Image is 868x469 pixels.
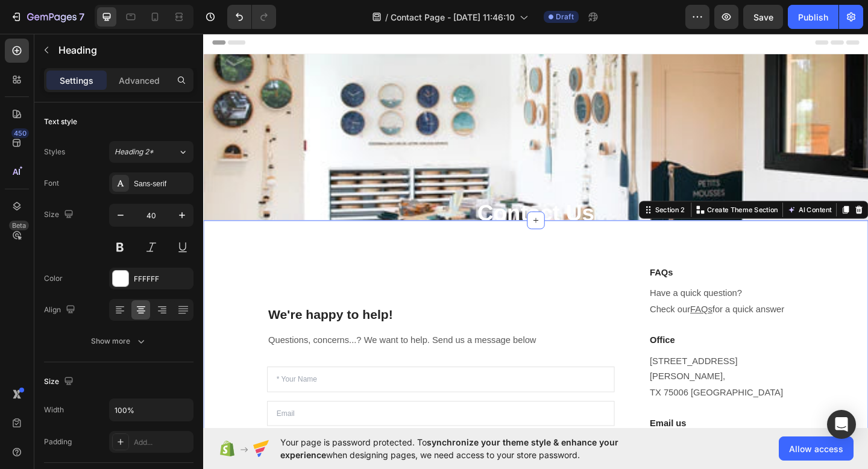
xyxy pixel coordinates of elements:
[58,43,189,57] p: Heading
[44,273,63,284] div: Color
[71,327,446,344] p: Questions, concerns...? We want to help. Send us a message below
[44,207,76,223] div: Size
[486,328,653,342] p: Office
[827,410,856,439] div: Open Intercom Messenger
[489,188,526,199] div: Section 2
[109,141,193,163] button: Heading 2*
[91,335,147,347] div: Show more
[486,418,653,433] p: Email us
[44,302,78,318] div: Align
[69,364,447,392] input: * Your Name
[79,10,84,24] p: 7
[743,5,783,29] button: Save
[119,74,160,87] p: Advanced
[798,11,828,24] div: Publish
[60,74,93,87] p: Settings
[486,254,653,269] p: FAQs
[110,399,193,421] input: Auto
[134,274,190,285] div: FFFFFF
[71,299,446,317] p: We're happy to help!
[5,5,90,29] button: 7
[280,437,618,460] span: synchronize your theme style & enhance your experience
[203,32,868,429] iframe: Design area
[44,374,76,390] div: Size
[548,188,625,199] p: Create Theme Section
[44,404,64,415] div: Width
[788,5,838,29] button: Publish
[391,11,515,24] span: Contact Page - [DATE] 11:46:10
[44,436,72,447] div: Padding
[486,350,653,401] p: [STREET_ADDRESS][PERSON_NAME], TX 75006 [GEOGRAPHIC_DATA]
[115,146,154,157] span: Heading 2*
[227,5,276,29] div: Undo/Redo
[779,436,854,461] button: Allow access
[11,128,29,138] div: 450
[44,116,77,127] div: Text style
[69,401,447,429] input: Email
[789,442,843,455] span: Allow access
[753,12,773,22] span: Save
[44,146,65,157] div: Styles
[9,221,29,230] div: Beta
[44,330,193,352] button: Show more
[44,178,59,189] div: Font
[530,297,554,307] a: FAQs
[556,11,574,22] span: Draft
[134,178,190,189] div: Sans-serif
[280,436,665,461] span: Your page is password protected. To when designing pages, we need access to your store password.
[633,186,686,201] button: AI Content
[10,181,713,212] p: Contact Us
[486,276,653,311] p: Have a quick question? Check our for a quick answer
[385,11,388,24] span: /
[134,437,190,448] div: Add...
